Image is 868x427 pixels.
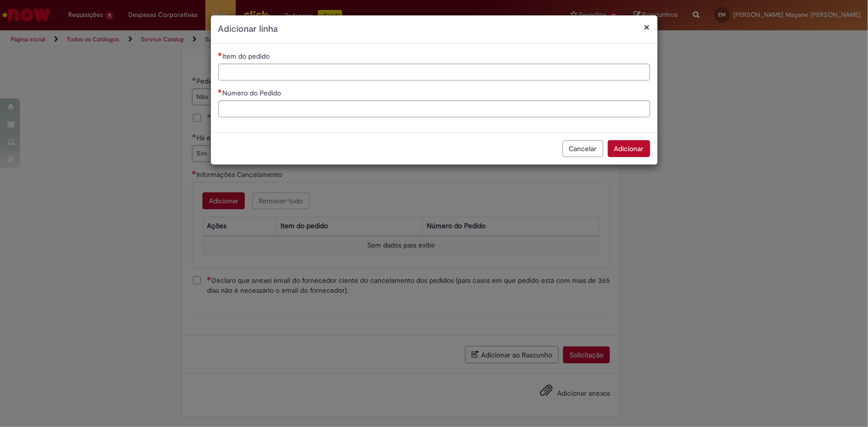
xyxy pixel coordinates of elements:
button: Cancelar [563,140,603,157]
span: Necessários [218,52,223,56]
input: Item do pedido [218,64,650,81]
h2: Adicionar linha [218,23,650,36]
input: Número do Pedido [218,100,650,117]
button: Fechar modal [644,22,650,32]
span: Necessários [218,89,223,93]
span: Número do Pedido [223,88,284,97]
span: Item do pedido [223,52,272,61]
button: Adicionar [608,140,650,157]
